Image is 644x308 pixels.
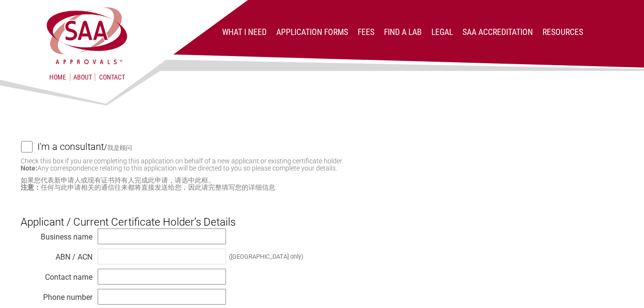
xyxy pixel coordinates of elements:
[107,144,132,151] small: 我是顾问
[21,177,624,191] small: 如果您代表新申请人或现有证书持有人完成此申请，请选中此框。 任何与此申请相关的通信往来都将直接发送给您，因此请完整填写您的详细信息.
[21,157,343,172] small: Check this box if you are completing this application on behalf of a new applicant or existing ce...
[276,27,348,37] a: Application Forms
[99,73,125,81] a: Contact
[21,164,37,172] strong: Note:
[358,27,374,37] a: Fees
[463,27,533,37] a: SAA Accreditation
[70,73,95,81] a: About
[21,270,92,280] div: Contact name
[21,250,92,260] div: ABN / ACN
[21,200,624,228] h3: Applicant / Current Certificate Holder’s Details
[222,27,267,37] a: What I Need
[37,136,104,157] h4: I'm a consultant
[229,253,303,260] div: ([GEOGRAPHIC_DATA] only)
[49,73,66,81] a: Home
[21,183,41,191] strong: 注意：
[37,141,624,152] label: /
[21,230,92,240] div: Business name
[45,6,129,66] img: SAA Approvals
[21,290,92,300] div: Phone number
[431,27,453,37] a: Legal
[384,27,422,37] a: Find a lab
[542,27,583,37] a: Resources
